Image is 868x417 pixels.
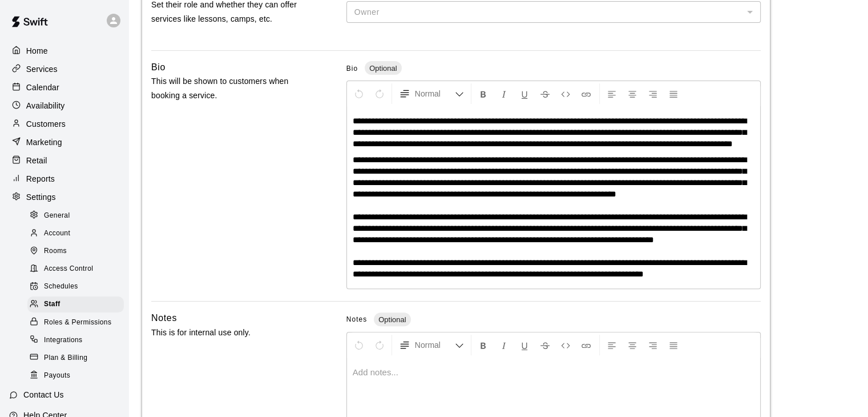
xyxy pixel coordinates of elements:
button: Insert Code [556,335,575,355]
button: Justify Align [664,335,683,355]
p: Settings [26,191,56,203]
p: Marketing [26,137,62,148]
button: Undo [349,335,369,355]
button: Formatting Options [394,83,469,104]
p: Reports [26,173,55,185]
h6: Notes [151,311,177,326]
button: Format Italics [494,83,514,104]
button: Center Align [623,335,642,355]
p: Availability [26,100,65,111]
span: Access Control [44,263,93,275]
div: Account [27,226,124,242]
button: Format Underline [515,83,534,104]
a: Staff [27,296,128,314]
a: Rooms [27,243,128,260]
button: Justify Align [664,83,683,104]
p: Services [26,63,58,75]
a: Account [27,224,128,242]
div: Plan & Billing [27,350,124,366]
span: Roles & Permissions [44,317,111,328]
div: Schedules [27,279,124,295]
p: This is for internal use only. [151,326,310,340]
div: General [27,208,124,224]
button: Insert Link [576,83,596,104]
p: Retail [26,155,47,166]
span: Bio [346,65,358,73]
button: Format Italics [494,335,514,355]
div: Access Control [27,261,124,277]
div: Payouts [27,368,124,384]
span: Normal [415,339,455,351]
span: Rooms [44,246,67,257]
button: Redo [370,335,389,355]
a: Access Control [27,260,128,278]
p: Home [26,45,48,57]
span: Integrations [44,335,83,346]
button: Right Align [643,335,663,355]
button: Undo [349,83,369,104]
span: Staff [44,299,60,310]
a: Services [9,61,119,78]
a: Availability [9,97,119,114]
a: Integrations [27,331,128,349]
button: Left Align [602,83,621,104]
button: Insert Link [576,335,596,355]
a: Home [9,42,119,59]
button: Right Align [643,83,663,104]
div: Owner [346,1,761,22]
button: Insert Code [556,83,575,104]
span: Plan & Billing [44,352,87,364]
a: Marketing [9,134,119,151]
span: General [44,210,70,222]
button: Format Strikethrough [535,83,555,104]
button: Format Bold [474,83,493,104]
span: Account [44,228,70,239]
a: General [27,207,128,224]
button: Format Underline [515,335,534,355]
span: Optional [374,315,410,324]
a: Roles & Permissions [27,314,128,331]
button: Left Align [602,335,621,355]
div: Staff [27,296,124,312]
button: Redo [370,83,389,104]
span: Payouts [44,370,70,382]
a: Retail [9,152,119,169]
a: Plan & Billing [27,349,128,367]
a: Reports [9,170,119,187]
h6: Bio [151,60,165,75]
a: Settings [9,189,119,206]
span: Optional [365,64,401,73]
span: Notes [346,315,367,323]
a: Customers [9,115,119,133]
button: Format Strikethrough [535,335,555,355]
p: This will be shown to customers when booking a service. [151,74,310,103]
span: Schedules [44,281,78,292]
p: Calendar [26,82,59,93]
div: Rooms [27,243,124,259]
p: Contact Us [23,389,64,400]
a: Schedules [27,278,128,296]
button: Center Align [623,83,642,104]
a: Calendar [9,79,119,96]
div: Integrations [27,332,124,348]
a: Payouts [27,367,128,384]
button: Formatting Options [394,335,469,355]
span: Normal [415,88,455,99]
p: Customers [26,118,66,130]
div: The owner cannot be changed [346,1,761,22]
button: Format Bold [474,335,493,355]
div: Roles & Permissions [27,315,124,331]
